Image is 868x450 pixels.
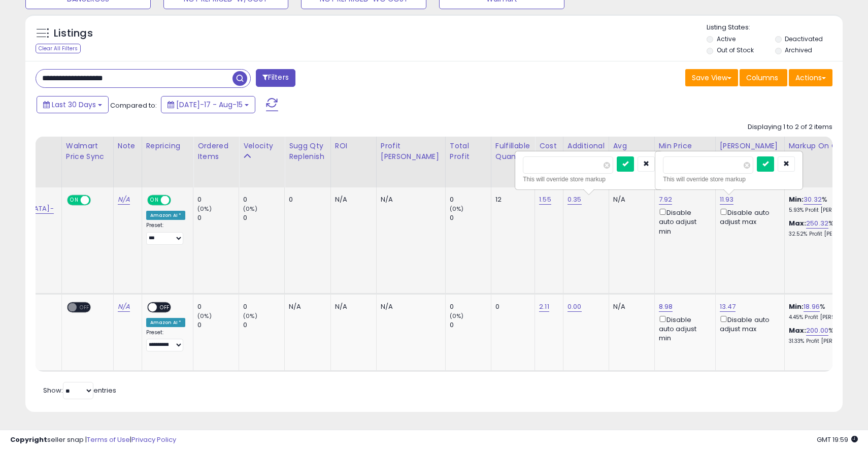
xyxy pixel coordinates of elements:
a: 0.00 [567,302,582,312]
a: 13.47 [720,302,736,312]
span: OFF [77,303,93,311]
div: 0 [289,195,323,204]
div: 0 [197,213,239,222]
a: 18.96 [804,302,820,312]
button: Last 30 Days [37,96,109,113]
a: N/A [118,195,130,205]
label: Out of Stock [717,46,754,54]
div: Fulfillable Quantity [495,141,530,162]
a: 30.32 [804,195,822,205]
div: 0 [197,195,239,204]
button: [DATE]-17 - Aug-15 [161,96,255,113]
a: 7.92 [659,195,673,205]
div: This will override store markup [523,174,655,184]
div: Profit [PERSON_NAME] [381,141,441,162]
div: 0 [243,302,284,311]
h5: Listings [54,26,93,41]
span: OFF [169,196,185,205]
div: N/A [335,195,369,204]
div: N/A [613,195,647,204]
a: Terms of Use [87,435,130,444]
div: N/A [613,302,647,311]
small: (0%) [450,205,464,213]
div: 0 [495,302,527,311]
span: OFF [157,303,173,311]
div: 0 [243,213,284,222]
a: 200.00 [806,326,828,336]
div: Total Profit [450,141,487,162]
span: ON [68,196,81,205]
button: Save View [685,69,738,86]
b: Max: [789,218,807,228]
span: Last 30 Days [52,100,96,110]
div: 0 [450,302,491,311]
small: (0%) [197,205,212,213]
b: Min: [789,302,804,311]
p: Listing States: [707,23,842,33]
small: (0%) [243,205,257,213]
strong: Copyright [10,435,47,444]
div: Cost [539,141,559,151]
div: Repricing [146,141,189,151]
div: seller snap | | [10,435,176,445]
button: Actions [789,69,832,86]
div: Additional Cost [567,141,605,162]
a: N/A [118,302,130,312]
div: 0 [197,302,239,311]
a: 11.93 [720,195,734,205]
a: 1.55 [539,195,551,205]
label: Archived [785,46,812,54]
div: 0 [450,213,491,222]
div: Ordered Items [197,141,235,162]
label: Deactivated [785,35,823,43]
button: Columns [740,69,787,86]
div: Amazon AI * [146,211,186,220]
div: 0 [243,320,284,330]
div: Disable auto adjust max [720,207,777,227]
a: Privacy Policy [131,435,176,444]
div: ROI [335,141,372,151]
button: Filters [256,69,295,87]
div: Clear All Filters [36,44,81,53]
div: N/A [335,302,369,311]
div: Preset: [146,329,186,352]
div: Walmart Price Sync [66,141,109,162]
b: Max: [789,326,807,335]
a: 250.32 [806,218,828,229]
div: Note [118,141,138,151]
div: Disable auto adjust max [720,314,777,334]
div: This will override store markup [663,174,795,184]
span: [DATE]-17 - Aug-15 [176,100,243,110]
div: Min Price [659,141,711,151]
div: 0 [197,320,239,330]
div: Velocity [243,141,280,151]
div: Avg Selling Price [613,141,650,173]
a: 8.98 [659,302,673,312]
span: 2025-09-15 19:59 GMT [817,435,858,444]
div: 0 [450,320,491,330]
label: Active [717,35,736,43]
div: Sugg Qty Replenish [289,141,326,162]
span: Show: entries [43,385,116,395]
div: 0 [243,195,284,204]
div: N/A [381,195,438,204]
span: Compared to: [110,101,157,110]
div: Disable auto adjust min [659,207,708,236]
span: Columns [746,73,778,83]
div: N/A [381,302,438,311]
small: (0%) [243,312,257,320]
div: Preset: [146,222,186,245]
span: ON [148,196,161,205]
b: Min: [789,195,804,204]
a: 0.35 [567,195,582,205]
th: Please note that this number is a calculation based on your required days of coverage and your ve... [285,137,331,187]
small: (0%) [450,312,464,320]
div: 0 [450,195,491,204]
div: Displaying 1 to 2 of 2 items [748,122,832,132]
div: [PERSON_NAME] [720,141,780,151]
a: 2.11 [539,302,549,312]
div: Disable auto adjust min [659,314,708,343]
div: 12 [495,195,527,204]
div: Amazon AI * [146,318,186,327]
span: OFF [89,196,105,205]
